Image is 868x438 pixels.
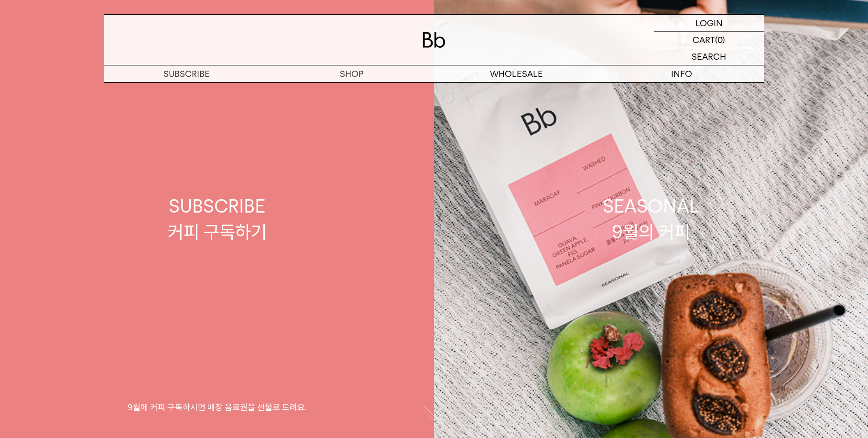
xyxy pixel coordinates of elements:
[603,193,699,244] div: SEASONAL 9월의 커피
[599,65,764,82] p: INFO
[168,193,267,244] div: SUBSCRIBE 커피 구독하기
[693,32,715,48] p: CART
[654,15,764,32] a: LOGIN
[104,65,269,82] a: SUBSCRIBE
[695,15,723,31] p: LOGIN
[692,48,726,65] p: SEARCH
[434,65,599,82] p: WHOLESALE
[423,32,445,48] img: 로고
[654,32,764,48] a: CART (0)
[269,65,434,82] a: SHOP
[715,32,725,48] p: (0)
